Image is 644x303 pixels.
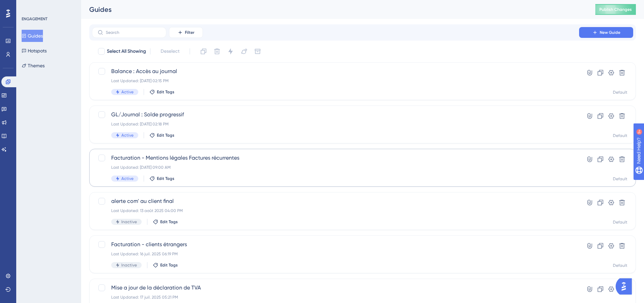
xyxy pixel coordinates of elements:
button: Deselect [154,45,186,57]
span: GL/Journal : Solde progressif [111,111,560,119]
div: ENGAGEMENT [22,16,47,22]
input: Search [106,30,161,35]
div: Last Updated: [DATE] 02:15 PM [111,78,560,84]
span: Active [121,89,134,95]
div: Default [613,133,627,138]
span: Edit Tags [160,262,178,268]
span: Edit Tags [157,89,174,95]
div: Last Updated: 16 juil. 2025 06:19 PM [111,251,560,257]
span: Active [121,176,134,181]
span: Need Help? [16,2,42,10]
div: Default [613,176,627,182]
iframe: UserGuiding AI Assistant Launcher [616,276,636,297]
div: Last Updated: [DATE] 02:18 PM [111,121,560,127]
span: Inactive [121,219,137,225]
span: Facturation - Mentions légales Factures récurrentes [111,154,560,162]
button: Publish Changes [595,4,636,15]
div: 9+ [46,3,50,9]
div: Default [613,219,627,225]
div: Last Updated: 17 juil. 2025 05:21 PM [111,295,560,300]
span: Edit Tags [157,133,174,138]
div: Last Updated: 13 août 2025 04:00 PM [111,208,560,213]
span: Mise a jour de la déclaration de TVA [111,284,560,292]
span: alerte com' au client final [111,197,560,205]
button: Guides [22,30,43,42]
button: Hotspots [22,45,47,57]
button: Filter [169,27,203,38]
span: New Guide [600,30,620,35]
button: Edit Tags [149,176,174,181]
button: New Guide [579,27,633,38]
span: Facturation - clients étrangers [111,240,560,249]
span: Inactive [121,262,137,268]
button: Edit Tags [153,262,178,268]
div: Guides [89,5,578,14]
button: Edit Tags [149,133,174,138]
div: Default [613,263,627,268]
span: Edit Tags [157,176,174,181]
div: Default [613,90,627,95]
span: Edit Tags [160,219,178,225]
span: Balance : Accès au journal [111,67,560,75]
span: Deselect [161,47,180,55]
span: Filter [185,30,194,35]
span: Publish Changes [599,7,632,12]
button: Edit Tags [149,89,174,95]
span: Select All Showing [107,47,146,55]
span: Active [121,133,134,138]
div: Last Updated: [DATE] 09:00 AM [111,165,560,170]
button: Edit Tags [153,219,178,225]
button: Themes [22,60,45,72]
